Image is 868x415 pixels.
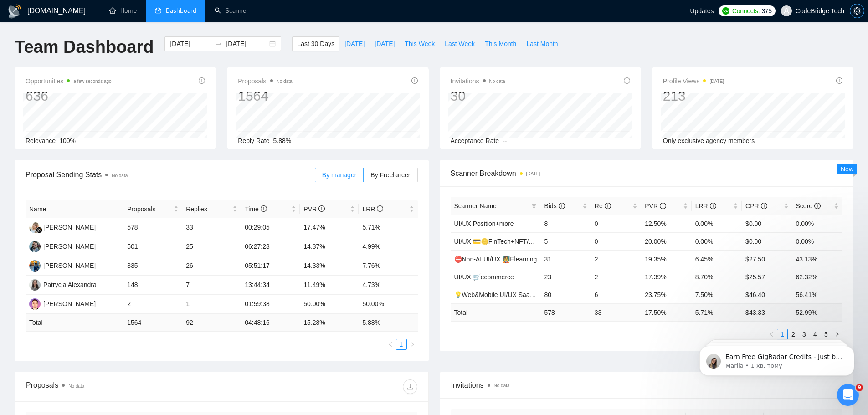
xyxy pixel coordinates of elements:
[186,204,231,214] span: Replies
[29,241,41,252] img: KK
[531,203,537,209] span: filter
[339,36,370,51] button: [DATE]
[182,295,241,314] td: 1
[732,6,760,16] span: Connects:
[359,218,417,237] td: 5.71%
[742,286,792,303] td: $46.40
[123,256,182,276] td: 335
[396,339,407,350] li: 1
[29,242,96,250] a: KK[PERSON_NAME]
[300,218,359,237] td: 17.47%
[26,314,123,332] td: Total
[451,87,505,105] div: 30
[43,280,97,290] div: Patrycja Alexandra
[485,39,516,49] span: This Month
[494,383,510,388] span: No data
[742,215,792,232] td: $0.00
[454,202,497,210] span: Scanner Name
[792,286,842,303] td: 56.41%
[411,77,418,84] span: info-circle
[663,87,724,105] div: 213
[480,36,521,51] button: This Month
[692,286,742,303] td: 7.50%
[396,339,406,349] a: 1
[686,327,868,390] iframe: Intercom notifications повідомлення
[26,379,221,394] div: Proposals
[359,314,417,332] td: 5.88 %
[540,268,591,286] td: 23
[526,171,540,176] time: [DATE]
[403,379,417,394] button: download
[29,261,96,269] a: SA[PERSON_NAME]
[385,339,396,350] button: left
[123,314,182,332] td: 1564
[792,268,842,286] td: 62.32%
[182,237,241,256] td: 25
[761,6,771,16] span: 375
[359,276,417,295] td: 4.73%
[454,256,537,263] a: ⛔Non-AI UI/UX 🧑‍🏫Elearning
[641,286,691,303] td: 23.75%
[540,232,591,250] td: 5
[199,77,205,84] span: info-circle
[745,202,767,210] span: CPR
[814,203,821,209] span: info-circle
[182,256,241,276] td: 26
[445,39,475,49] span: Last Week
[241,256,300,276] td: 05:51:17
[641,250,691,268] td: 19.35%
[300,276,359,295] td: 11.49%
[841,165,853,173] span: New
[792,303,842,321] td: 52.99 %
[663,137,755,144] span: Only exclusive agency members
[170,39,211,49] input: Start date
[591,215,641,232] td: 0
[241,276,300,295] td: 13:44:34
[850,4,864,18] button: setting
[215,40,222,47] span: to
[451,168,843,179] span: Scanner Breakdown
[540,286,591,303] td: 80
[182,200,241,218] th: Replies
[710,203,716,209] span: info-circle
[544,202,565,210] span: Bids
[215,7,248,15] a: searchScanner
[29,260,41,272] img: SA
[388,342,393,347] span: left
[454,273,514,281] a: UI/UX 🛒ecommerce
[540,303,591,321] td: 578
[403,383,417,390] span: download
[850,7,864,15] span: setting
[709,79,724,84] time: [DATE]
[591,286,641,303] td: 6
[410,342,415,347] span: right
[605,203,611,209] span: info-circle
[241,295,300,314] td: 01:59:38
[29,222,41,233] img: AK
[451,137,499,144] span: Acceptance Rate
[155,7,161,14] span: dashboard
[856,384,863,391] span: 9
[692,250,742,268] td: 6.45%
[344,39,365,49] span: [DATE]
[182,276,241,295] td: 7
[692,268,742,286] td: 8.70%
[641,268,691,286] td: 17.39%
[292,36,339,51] button: Last 30 Days
[591,232,641,250] td: 0
[624,77,630,84] span: info-circle
[385,339,396,350] li: Previous Page
[375,39,395,49] span: [DATE]
[400,36,440,51] button: This Week
[300,237,359,256] td: 14.37%
[526,39,558,49] span: Last Month
[407,339,418,350] li: Next Page
[300,295,359,314] td: 50.00%
[792,250,842,268] td: 43.13%
[26,137,56,144] span: Relevance
[26,76,112,87] span: Opportunities
[742,250,792,268] td: $27.50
